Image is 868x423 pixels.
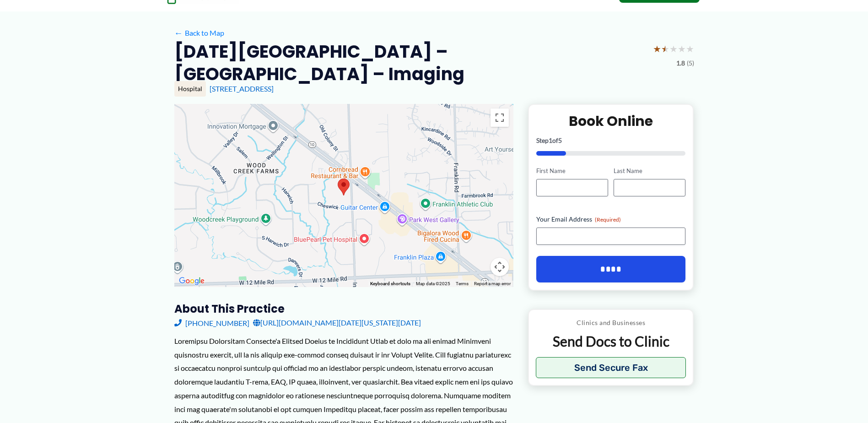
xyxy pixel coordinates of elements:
span: ★ [686,40,694,57]
a: ←Back to Map [174,26,224,40]
label: Last Name [614,167,685,175]
img: Google [177,275,207,287]
p: Clinics and Businesses [536,317,686,329]
p: Step of [536,137,686,144]
span: 5 [558,136,562,144]
label: First Name [536,167,608,175]
div: Hospital [174,81,206,97]
h2: Book Online [536,112,686,130]
a: Report a map error [474,281,511,286]
span: ★ [669,40,678,57]
a: Open this area in Google Maps (opens a new window) [177,275,207,287]
a: [PHONE_NUMBER] [174,316,249,330]
a: [URL][DOMAIN_NAME][DATE][US_STATE][DATE] [253,316,421,330]
label: Your Email Address [536,215,686,224]
span: ← [174,28,183,37]
p: Send Docs to Clinic [536,332,686,350]
span: ★ [653,40,661,57]
button: Send Secure Fax [536,357,686,378]
button: Toggle fullscreen view [491,108,509,127]
span: (5) [687,57,694,69]
span: 1.8 [676,57,685,69]
a: [STREET_ADDRESS] [210,84,274,93]
span: ★ [661,40,669,57]
span: (Required) [595,216,621,223]
button: Keyboard shortcuts [370,281,410,287]
span: Map data ©2025 [416,281,450,286]
a: Terms (opens in new tab) [456,281,469,286]
span: ★ [678,40,686,57]
h3: About this practice [174,302,513,316]
span: 1 [549,136,552,144]
button: Map camera controls [491,258,509,276]
h2: [DATE][GEOGRAPHIC_DATA] – [GEOGRAPHIC_DATA] – Imaging [174,40,646,86]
